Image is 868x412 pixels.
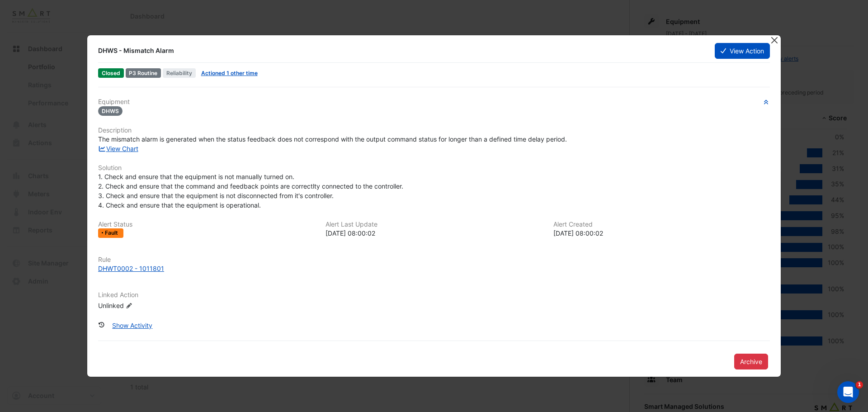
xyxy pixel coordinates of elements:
span: The mismatch alarm is generated when the status feedback does not correspond with the output comm... [98,135,567,143]
h6: Rule [98,256,770,264]
div: P3 Routine [126,68,161,78]
h6: Alert Last Update [325,221,542,228]
button: View Action [715,43,770,59]
div: [DATE] 08:00:02 [325,228,542,238]
div: DHWT0002 - 1011801 [98,264,164,273]
span: Fault [105,230,120,236]
h6: Alert Created [553,221,770,228]
fa-icon: Edit Linked Action [126,302,132,309]
h6: Solution [98,164,770,172]
button: Show Activity [106,317,158,333]
a: DHWT0002 - 1011801 [98,264,770,273]
h6: Description [98,127,770,134]
div: [DATE] 08:00:02 [553,228,770,238]
span: 1 [856,381,863,388]
span: DHWS [98,106,123,116]
button: Archive [734,354,768,369]
a: View Chart [98,145,138,152]
span: 1. Check and ensure that the equipment is not manually turned on. 2. Check and ensure that the co... [98,173,405,209]
span: Closed [98,68,124,78]
span: Reliability [163,68,196,78]
a: Actioned 1 other time [201,70,258,76]
div: DHWS - Mismatch Alarm [98,46,704,55]
button: Close [769,35,779,45]
h6: Linked Action [98,291,770,299]
h6: Equipment [98,98,770,106]
h6: Alert Status [98,221,315,228]
iframe: Intercom live chat [837,381,859,403]
div: Unlinked [98,300,207,310]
